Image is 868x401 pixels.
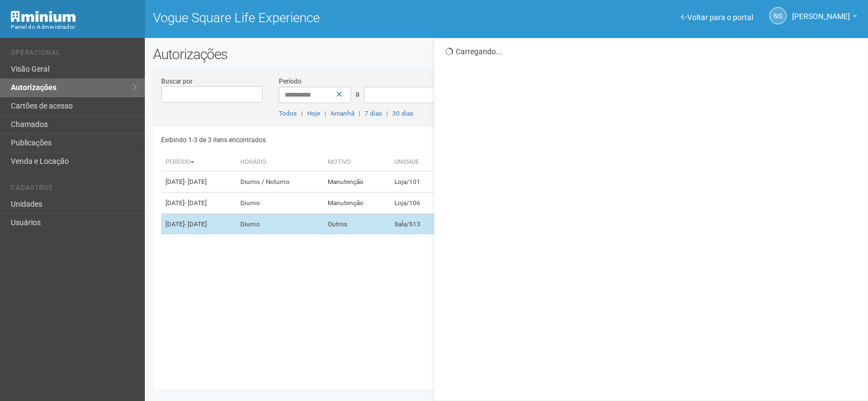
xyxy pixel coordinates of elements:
[236,154,323,171] th: Horário
[153,46,860,62] h2: Autorizações
[324,110,326,117] span: |
[161,171,236,193] td: [DATE]
[236,193,323,214] td: Diurno
[365,110,382,117] a: 7 dias
[307,110,320,117] a: Hoje
[386,110,388,117] span: |
[301,110,303,117] span: |
[153,11,499,25] h1: Vogue Square Life Experience
[279,110,297,117] a: Todos
[330,110,354,117] a: Amanhã
[445,47,859,56] div: Carregando...
[161,193,236,214] td: [DATE]
[279,77,302,86] label: Período
[184,178,207,186] span: - [DATE]
[236,171,323,193] td: Diurno / Noturno
[323,193,390,214] td: Manutenção
[11,11,76,22] img: Minium
[681,13,753,22] a: Voltar para o portal
[161,214,236,235] td: [DATE]
[390,154,442,171] th: Unidade
[184,220,207,228] span: - [DATE]
[161,132,504,148] div: Exibindo 1-3 de 3 itens encontrados
[323,214,390,235] td: Outros
[792,14,857,22] a: [PERSON_NAME]
[161,154,236,171] th: Período
[11,184,137,195] li: Cadastros
[390,193,442,214] td: Loja/106
[390,171,442,193] td: Loja/101
[323,154,390,171] th: Motivo
[184,199,207,207] span: - [DATE]
[355,90,360,98] span: a
[769,7,787,24] a: NS
[11,49,137,60] li: Operacional
[161,77,193,86] label: Buscar por
[236,214,323,235] td: Diurno
[323,171,390,193] td: Manutenção
[392,110,413,117] a: 30 dias
[11,22,137,32] div: Painel do Administrador
[359,110,360,117] span: |
[390,214,442,235] td: Sala/513
[792,2,850,21] span: Nicolle Silva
